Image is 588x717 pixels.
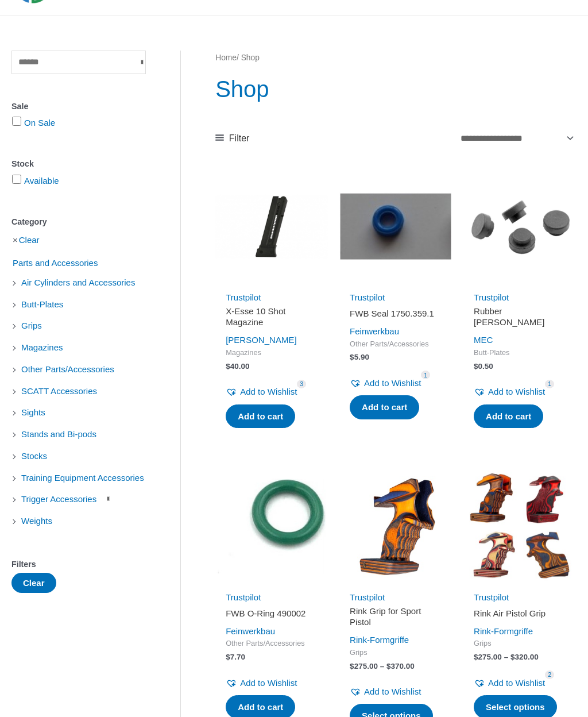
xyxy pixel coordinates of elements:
span: SCATT Accessories [20,381,98,401]
a: Stocks [20,450,48,460]
span: Weights [20,511,53,531]
a: Add to cart: “X-Esse 10 Shot Magazine” [226,404,295,429]
a: FWB Seal 1750.359.1 [350,308,442,323]
a: Available [24,176,59,186]
span: $ [386,662,391,670]
span: Other Parts/Accessories [226,639,318,649]
a: Trustpilot [350,592,385,602]
span: Grips [20,316,43,336]
span: $ [474,362,478,371]
bdi: 275.00 [350,662,378,670]
a: MEC [474,335,493,345]
a: Other Parts/Accessories [20,364,115,373]
bdi: 320.00 [510,653,539,661]
a: Add to Wishlist [474,384,545,400]
a: Add to Wishlist [350,684,421,700]
h2: X-Esse 10 Shot Magazine [226,306,318,328]
a: [PERSON_NAME] [226,335,296,345]
span: Grips [350,648,442,658]
span: Trigger Accessories [20,489,98,509]
a: Rink-Formgriffe [350,635,409,645]
h2: FWB Seal 1750.359.1 [350,308,442,319]
a: X-Esse 10 Shot Magazine [226,306,318,333]
a: Rink-Formgriffe [474,626,533,636]
a: Add to Wishlist [226,675,297,691]
a: Trustpilot [226,592,261,602]
span: Grips [474,639,566,649]
a: Clear [19,235,40,245]
a: Training Equipment Accessories [20,472,145,482]
a: Add to Wishlist [350,375,421,391]
span: – [380,662,385,670]
a: Rubber [PERSON_NAME] [474,306,566,333]
a: Feinwerkbau [226,626,275,636]
div: Stock [11,156,146,172]
span: $ [510,653,515,661]
bdi: 275.00 [474,653,502,661]
span: Sights [20,403,47,422]
span: Stands and Bi-pods [20,425,98,444]
div: Category [11,214,146,230]
bdi: 5.90 [350,353,369,361]
button: Clear [11,573,56,593]
a: Sights [20,407,47,417]
a: Parts and Accessories [11,257,99,267]
bdi: 370.00 [386,662,415,670]
img: X-Esse 10 Shot Magazine [215,170,328,283]
span: 1 [421,371,430,379]
a: Add to cart: “Rubber knop” [474,404,543,429]
span: 2 [545,670,554,679]
select: Shop order [457,128,576,148]
a: Trustpilot [474,292,509,302]
span: 1 [545,380,554,388]
a: Filter [215,130,249,147]
bdi: 0.50 [474,362,493,371]
span: 3 [297,380,306,388]
span: Add to Wishlist [240,387,297,396]
span: Filter [229,130,250,147]
span: Stocks [20,446,48,466]
a: Trigger Accessories [20,494,111,503]
span: $ [474,653,478,661]
a: Air Cylinders and Accessories [20,277,136,287]
h2: Rink Grip for Sport Pistol [350,606,442,628]
h2: Rink Air Pistol Grip [474,608,566,619]
a: Grips [20,320,43,330]
h1: Shop [215,73,576,105]
span: Other Parts/Accessories [350,340,442,349]
img: Rink Air Pistol Grip [463,470,576,583]
span: Butt-Plates [474,348,566,358]
h2: FWB O-Ring 490002 [226,608,318,619]
a: Add to Wishlist [474,675,545,691]
span: Add to Wishlist [488,678,545,688]
a: Trustpilot [350,292,385,302]
span: Add to Wishlist [240,678,297,688]
a: Add to cart: “FWB Seal 1750.359.1” [350,395,419,419]
a: Trustpilot [474,592,509,602]
a: FWB O-Ring 490002 [226,608,318,623]
a: On Sale [24,118,55,128]
span: – [504,653,509,661]
input: On Sale [12,117,21,126]
img: FWB O-Ring 490002 [215,470,328,583]
span: $ [350,353,354,361]
a: Rink Grip for Sport Pistol [350,606,442,633]
a: Feinwerkbau [350,326,399,336]
a: Home [215,53,237,62]
h2: Rubber [PERSON_NAME] [474,306,566,328]
span: Air Cylinders and Accessories [20,273,136,292]
a: SCATT Accessories [20,386,98,395]
span: Training Equipment Accessories [20,468,145,488]
img: FWB Seal 1750.359.1 [339,170,452,283]
span: Add to Wishlist [488,387,545,396]
span: Parts and Accessories [11,253,99,273]
div: Filters [11,556,146,573]
span: Magazines [226,348,318,358]
a: Butt-Plates [20,299,64,309]
span: Add to Wishlist [364,378,421,388]
span: Magazines [20,338,64,357]
a: Magazines [20,342,64,352]
div: Sale [11,98,146,115]
a: Trustpilot [226,292,261,302]
nav: Breadcrumb [215,51,576,65]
